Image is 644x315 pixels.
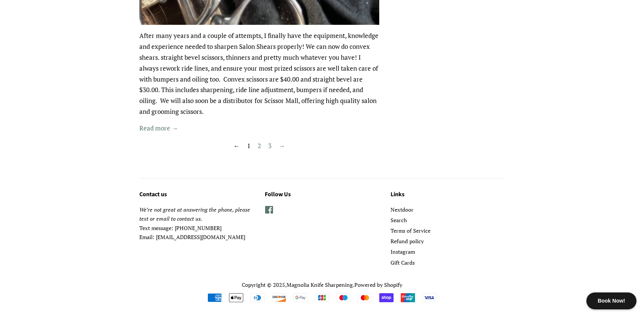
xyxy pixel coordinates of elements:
[586,292,636,309] div: Book Now!
[391,206,414,213] a: Nextdoor
[275,139,289,152] a: →
[391,217,407,224] a: Search
[265,190,379,200] h3: Follow Us
[391,259,415,266] a: Gift Cards
[139,280,505,290] p: Copyright © 2025, .
[139,206,250,223] em: We’re not great at answering the phone, please text or email to contact us.
[391,227,430,234] a: Terms of Service
[254,139,265,152] a: 2
[391,238,424,245] a: Refund policy
[230,139,244,152] span: ←
[391,248,415,255] a: Instagram
[139,124,178,132] a: Read more →
[243,139,254,152] span: 1
[354,281,402,288] a: Powered by Shopify
[264,139,275,152] a: 3
[139,205,253,242] p: Text message: [PHONE_NUMBER] Email: [EMAIL_ADDRESS][DOMAIN_NAME]
[139,30,379,117] p: After many years and a couple of attempts, I finally have the equipment, knowledge and experience...
[139,190,253,200] h3: Contact us
[391,190,505,200] h3: Links
[287,281,353,288] a: Magnolia Knife Sharpening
